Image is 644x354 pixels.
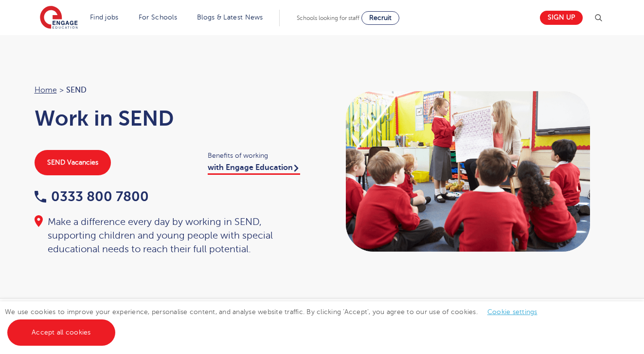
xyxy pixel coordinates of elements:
span: Benefits of working [208,150,312,161]
h1: Work in SEND [35,106,313,130]
span: > [59,86,64,94]
img: Engage Education [40,6,78,30]
a: Find jobs [90,14,119,21]
span: We use cookies to improve your experience, personalise content, and analyse website traffic. By c... [5,308,547,336]
a: 0333 800 7800 [35,189,149,204]
a: Cookie settings [487,308,537,316]
a: Accept all cookies [7,319,115,346]
span: SEND [66,84,87,96]
a: with Engage Education [208,163,300,175]
a: SEND Vacancies [35,150,111,175]
a: Sign up [540,11,583,25]
a: Recruit [361,11,399,25]
nav: breadcrumb [35,84,313,96]
a: Blogs & Latest News [197,14,263,21]
a: For Schools [139,14,177,21]
div: Make a difference every day by working in SEND, supporting children and young people with special... [35,215,313,256]
span: Schools looking for staff [297,15,359,21]
span: Recruit [369,14,392,21]
a: Home [35,86,57,94]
